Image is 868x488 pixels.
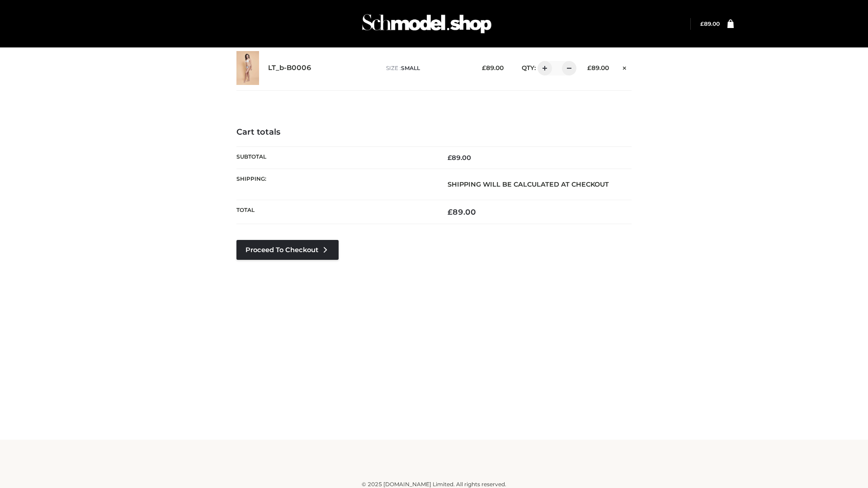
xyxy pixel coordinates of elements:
[700,20,720,27] bdi: 89.00
[513,61,573,75] div: QTY:
[587,64,609,71] bdi: 89.00
[236,240,339,260] a: Proceed to Checkout
[448,154,452,162] span: £
[236,169,434,200] th: Shipping:
[448,180,609,188] strong: Shipping will be calculated at checkout
[268,64,311,72] a: LT_b-B0006
[359,6,495,42] img: Schmodel Admin 964
[236,200,434,224] th: Total
[700,20,704,27] span: £
[587,64,591,71] span: £
[448,207,453,216] span: £
[401,65,420,71] span: SMALL
[700,20,720,27] a: £89.00
[236,146,434,169] th: Subtotal
[448,154,471,162] bdi: 89.00
[236,51,259,85] img: LT_b-B0006 - SMALL
[448,207,476,216] bdi: 89.00
[482,64,486,71] span: £
[618,61,632,73] a: Remove this item
[386,64,468,72] p: size :
[236,127,632,137] h4: Cart totals
[482,64,504,71] bdi: 89.00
